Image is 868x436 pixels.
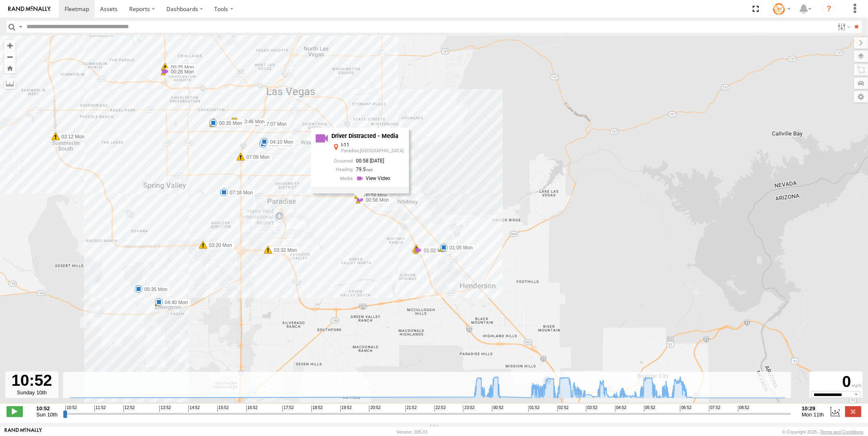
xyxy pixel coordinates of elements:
[188,405,200,412] span: 14:52
[8,6,51,12] img: rand-logo.svg
[528,405,540,412] span: 01:52
[159,299,190,306] label: 04:40 Mon
[36,412,58,418] span: Sun 10th Aug 2025
[4,40,16,51] button: Zoom in
[159,405,171,412] span: 13:52
[139,286,170,293] label: 05:35 Mon
[4,62,16,73] button: Zoom Home
[820,429,864,434] a: Terms and Conditions
[340,405,352,412] span: 19:52
[311,405,323,412] span: 18:52
[268,247,300,254] label: 03:32 Mon
[709,405,720,412] span: 07:52
[4,51,16,62] button: Zoom out
[369,405,380,412] span: 20:52
[356,167,373,172] span: 79.5
[360,196,391,204] label: 00:58 Mon
[258,120,289,128] label: 07:07 Mon
[854,91,868,102] label: Map Settings
[680,405,691,412] span: 06:52
[418,247,450,254] label: 01:02 Mon
[165,64,197,71] label: 00:25 Mon
[811,373,861,391] div: 0
[845,406,861,417] label: Close
[65,405,77,412] span: 10:52
[56,133,87,140] label: 03:12 Mon
[463,405,474,412] span: 23:52
[165,68,197,76] label: 00:26 Mon
[331,133,404,140] div: Driver Distracted - Media
[405,405,417,412] span: 21:52
[644,405,655,412] span: 05:52
[782,429,864,434] div: © Copyright 2025 -
[444,244,475,251] label: 01:05 Mon
[358,192,390,199] label: 00:58 Mon
[236,118,267,125] label: 00:46 Mon
[17,21,24,33] label: Search Query
[203,242,235,249] label: 03:20 Mon
[7,406,23,417] label: Play/Stop
[802,412,824,418] span: Mon 11th Aug 2025
[492,405,503,412] span: 00:52
[264,138,296,146] label: 04:10 Mon
[282,405,294,412] span: 17:52
[36,405,58,412] strong: 10:52
[738,405,749,412] span: 08:52
[557,405,569,412] span: 02:52
[246,405,258,412] span: 16:52
[770,3,794,15] div: Tommy Stauffer
[434,405,446,412] span: 22:52
[416,245,448,253] label: 01:01 Mon
[802,405,824,412] strong: 10:29
[331,158,404,164] div: 00:58 [DATE]
[586,405,597,412] span: 03:52
[356,174,393,182] a: View Event Media Stream
[341,142,404,148] div: I-11
[615,405,626,412] span: 04:52
[123,405,135,412] span: 12:52
[224,189,255,196] label: 07:16 Mon
[217,405,229,412] span: 15:52
[397,429,428,434] div: Version: 305.01
[341,149,404,153] div: Paradise,[GEOGRAPHIC_DATA]
[4,78,16,89] label: Measure
[94,405,106,412] span: 11:52
[834,21,852,33] label: Search Filter Options
[241,153,272,161] label: 07:09 Mon
[823,2,836,16] i: ?
[4,428,42,436] a: Visit our Website
[213,120,245,127] label: 00:35 Mon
